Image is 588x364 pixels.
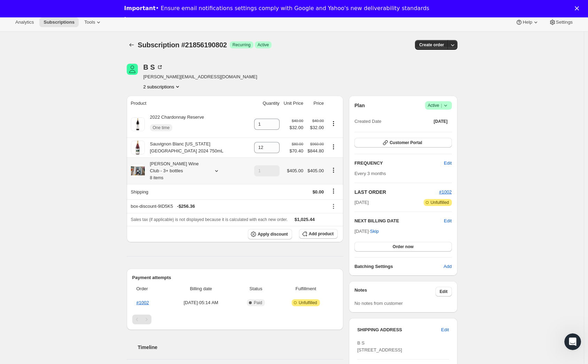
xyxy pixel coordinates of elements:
[252,96,282,111] th: Quantity
[444,263,452,270] span: Add
[390,140,422,145] span: Customer Portal
[299,229,338,239] button: Add product
[136,300,149,305] a: #1002
[556,19,573,25] span: Settings
[138,344,344,351] h2: Timeline
[354,287,436,296] h3: Notes
[307,168,324,173] span: $405.00
[292,119,303,123] small: $40.00
[233,42,251,48] span: Recurring
[127,64,138,75] span: B S
[328,143,339,151] button: Product actions
[354,102,365,109] h2: Plan
[436,287,452,296] button: Edit
[439,261,456,272] button: Add
[168,285,234,292] span: Billing date
[150,175,164,180] small: 8 items
[545,17,577,27] button: Settings
[354,160,444,167] h2: FREQUENCY
[131,217,288,222] span: Sales tax (if applicable) is not displayed because it is calculated with each new order.
[258,231,288,237] span: Apply discount
[127,184,252,199] th: Shipping
[145,160,207,181] div: [PERSON_NAME] Wine Club - 3+ bottles
[295,217,315,222] span: $1,025.44
[439,189,452,195] a: #1002
[143,64,163,71] div: B S
[11,17,38,27] button: Analytics
[44,19,75,25] span: Subscriptions
[354,171,386,176] span: Every 3 months
[168,299,234,306] span: [DATE] · 05:14 AM
[441,326,449,333] span: Edit
[370,228,379,235] span: Skip
[132,281,166,296] th: Order
[153,125,170,130] span: One time
[307,148,324,155] span: $844.80
[393,244,414,250] span: Order now
[354,189,439,196] h2: LAST ORDER
[124,5,430,12] div: • Ensure email notifications settings comply with Google and Yahoo's new deliverability standards
[564,333,581,350] iframe: Intercom live chat
[357,326,441,333] h3: SHIPPING ADDRESS
[434,119,448,124] span: [DATE]
[437,324,453,335] button: Edit
[354,229,379,234] span: [DATE] ·
[127,40,136,50] button: Subscriptions
[430,117,452,126] button: [DATE]
[354,263,444,270] h6: Batching Settings
[439,189,452,196] button: #1002
[444,160,452,167] span: Edit
[354,199,369,206] span: [DATE]
[431,200,449,205] span: Unfulfilled
[132,315,338,324] nav: Pagination
[310,142,324,146] small: $960.00
[354,242,452,252] button: Order now
[523,19,532,25] span: Help
[309,231,334,237] span: Add product
[278,285,334,292] span: Fulfillment
[124,16,160,24] a: Learn more
[366,226,383,237] button: Skip
[289,148,303,155] span: $70.40
[313,189,324,195] span: $0.00
[289,124,303,131] span: $32.00
[15,19,34,25] span: Analytics
[131,203,324,210] div: box-discount-9ID5K5
[354,301,403,306] span: No notes from customer
[254,300,262,306] span: Paid
[328,120,339,127] button: Product actions
[354,118,381,125] span: Created Date
[354,217,444,224] h2: NEXT BILLING DATE
[328,187,339,195] button: Shipping actions
[238,285,274,292] span: Status
[312,119,324,123] small: $40.00
[39,17,79,27] button: Subscriptions
[80,17,106,27] button: Tools
[440,158,456,169] button: Edit
[328,166,339,174] button: Product actions
[357,340,402,353] span: B S [STREET_ADDRESS]
[575,6,582,10] div: Close
[124,5,156,11] b: Important
[415,40,448,50] button: Create order
[145,114,204,135] div: 2022 Chardonnay Reserve
[441,103,442,108] span: |
[248,229,292,239] button: Apply discount
[258,42,269,48] span: Active
[127,96,252,111] th: Product
[305,96,326,111] th: Price
[354,138,452,148] button: Customer Portal
[84,19,95,25] span: Tools
[292,142,303,146] small: $80.00
[419,42,444,48] span: Create order
[138,41,227,49] span: Subscription #21856190802
[132,274,338,281] h2: Payment attempts
[440,289,448,294] span: Edit
[511,17,543,27] button: Help
[143,83,181,90] button: Product actions
[444,217,452,224] button: Edit
[282,96,305,111] th: Unit Price
[307,124,324,131] span: $32.00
